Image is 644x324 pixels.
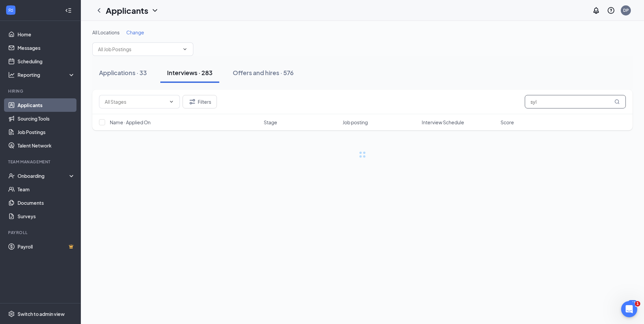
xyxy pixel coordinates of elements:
svg: MagnifyingGlass [614,99,620,104]
span: Interview Schedule [422,119,464,126]
div: Applications · 33 [99,68,147,77]
input: All Stages [105,98,166,105]
div: Reporting [18,71,75,78]
span: Score [501,119,514,126]
svg: Settings [8,311,15,317]
input: All Job Postings [98,45,180,53]
div: Onboarding [18,172,69,179]
h1: Applicants [106,5,148,16]
span: Change [126,29,144,35]
a: Scheduling [18,55,75,68]
svg: QuestionInfo [607,6,615,14]
svg: ChevronDown [182,46,188,52]
svg: Notifications [592,6,600,14]
div: Team Management [8,159,74,165]
span: All Locations [92,29,120,35]
a: Documents [18,196,75,209]
span: 1 [635,301,640,306]
a: Applicants [18,98,75,112]
iframe: Intercom live chat [621,301,637,317]
a: Sourcing Tools [18,112,75,125]
div: Offers and hires · 576 [233,68,294,77]
span: Name · Applied On [110,119,151,126]
span: Job posting [343,119,368,126]
input: Search in interviews [525,95,626,108]
a: Team [18,183,75,196]
div: Payroll [8,230,74,235]
svg: Filter [188,98,196,106]
svg: ChevronDown [169,99,174,104]
a: Talent Network [18,139,75,152]
svg: WorkstreamLogo [7,7,14,13]
div: DP [623,7,629,13]
a: Messages [18,41,75,55]
a: PayrollCrown [18,240,75,253]
svg: Analysis [8,71,15,78]
svg: ChevronLeft [95,6,103,14]
svg: ChevronDown [151,6,159,14]
div: Switch to admin view [18,311,65,317]
svg: UserCheck [8,172,15,179]
div: 183 [628,300,637,306]
span: Stage [264,119,277,126]
div: Interviews · 283 [167,68,213,77]
a: Job Postings [18,125,75,139]
a: Home [18,28,75,41]
button: Filter Filters [183,95,217,108]
a: Surveys [18,209,75,223]
div: Hiring [8,88,74,94]
svg: Collapse [65,7,72,14]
